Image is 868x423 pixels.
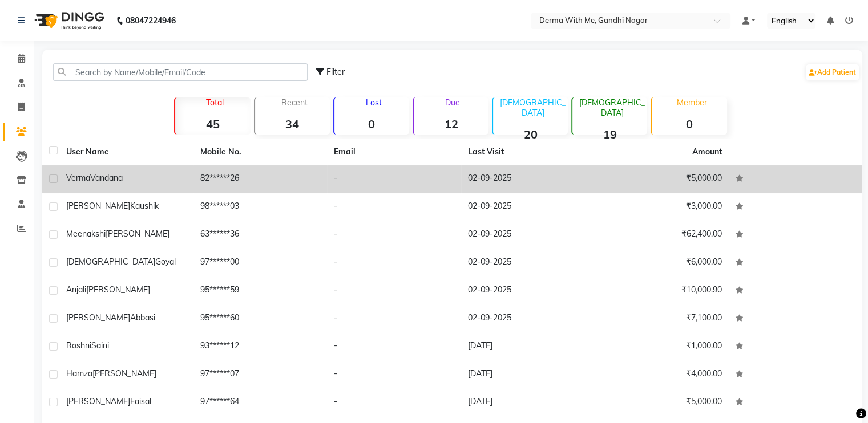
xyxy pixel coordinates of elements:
[66,173,90,183] span: Verma
[656,97,726,108] p: Member
[130,201,159,211] span: Kaushik
[66,340,91,351] span: Roshni
[327,249,461,277] td: -
[327,165,461,193] td: -
[339,97,409,108] p: Lost
[595,361,729,389] td: ₹4,000.00
[595,193,729,221] td: ₹3,000.00
[130,396,151,406] span: Faisal
[461,193,595,221] td: 02-09-2025
[59,139,193,165] th: User Name
[91,340,109,351] span: Saini
[493,127,568,141] strong: 20
[260,97,330,108] p: Recent
[66,284,86,295] span: Anjali
[327,221,461,249] td: -
[66,396,130,406] span: [PERSON_NAME]
[595,249,729,277] td: ₹6,000.00
[595,277,729,305] td: ₹10,000.90
[595,221,729,249] td: ₹62,400.00
[461,333,595,361] td: [DATE]
[53,63,308,81] input: Search by Name/Mobile/Email/Code
[86,284,150,295] span: [PERSON_NAME]
[90,173,123,183] span: Vandana
[130,312,155,323] span: Abbasi
[652,117,726,131] strong: 0
[461,165,595,193] td: 02-09-2025
[327,333,461,361] td: -
[327,305,461,333] td: -
[595,333,729,361] td: ₹1,000.00
[595,389,729,417] td: ₹5,000.00
[66,368,92,379] span: Hamza
[106,229,169,239] span: [PERSON_NAME]
[498,97,568,118] p: [DEMOGRAPHIC_DATA]
[155,257,176,267] span: Goyal
[175,117,250,131] strong: 45
[461,389,595,417] td: [DATE]
[327,193,461,221] td: -
[126,5,176,36] b: 08047224946
[326,67,345,77] span: Filter
[572,127,647,141] strong: 19
[685,139,729,165] th: Amount
[66,312,130,323] span: [PERSON_NAME]
[180,97,250,108] p: Total
[327,389,461,417] td: -
[334,117,409,131] strong: 0
[806,64,859,80] a: Add Patient
[461,305,595,333] td: 02-09-2025
[461,361,595,389] td: [DATE]
[461,221,595,249] td: 02-09-2025
[193,139,328,165] th: Mobile No.
[595,305,729,333] td: ₹7,100.00
[66,229,106,239] span: Meenakshi
[461,249,595,277] td: 02-09-2025
[66,201,130,211] span: [PERSON_NAME]
[29,5,107,36] img: logo
[595,165,729,193] td: ₹5,000.00
[327,277,461,305] td: -
[577,97,647,118] p: [DEMOGRAPHIC_DATA]
[255,117,330,131] strong: 34
[327,139,461,165] th: Email
[461,139,595,165] th: Last Visit
[92,368,156,379] span: [PERSON_NAME]
[327,361,461,389] td: -
[414,117,488,131] strong: 12
[416,97,488,108] p: Due
[66,257,155,267] span: [DEMOGRAPHIC_DATA]
[461,277,595,305] td: 02-09-2025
